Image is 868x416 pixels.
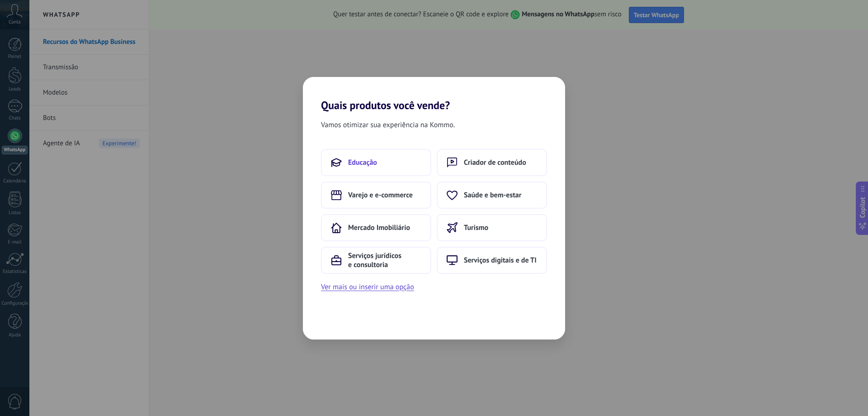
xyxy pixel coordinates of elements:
[464,158,526,167] span: Criador de conteúdo
[437,149,547,176] button: Criador de conteúdo
[321,119,455,131] span: Vamos otimizar sua experiência na Kommo.
[437,182,547,209] button: Saúde e bem-estar
[464,256,537,265] span: Serviços digitais e de TI
[303,77,565,112] h2: Quais produtos você vende?
[321,281,414,293] button: Ver mais ou inserir uma opção
[348,251,421,269] span: Serviços jurídicos e consultoria
[437,247,547,274] button: Serviços digitais e de TI
[321,182,431,209] button: Varejo e e-commerce
[348,223,410,232] span: Mercado Imobiliário
[321,214,431,241] button: Mercado Imobiliário
[321,149,431,176] button: Educação
[321,247,431,274] button: Serviços jurídicos e consultoria
[464,223,488,232] span: Turismo
[348,158,377,167] span: Educação
[437,214,547,241] button: Turismo
[464,191,521,200] span: Saúde e bem-estar
[348,191,413,200] span: Varejo e e-commerce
